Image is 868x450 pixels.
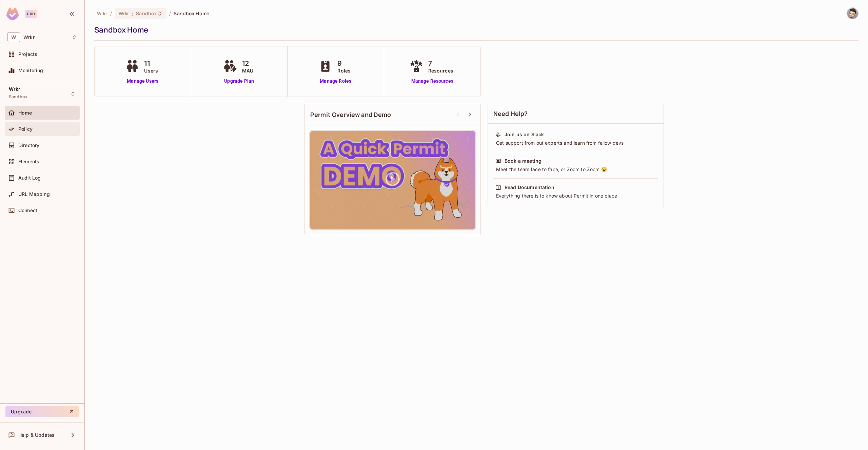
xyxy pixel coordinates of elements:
span: Workspace: Wrkr [23,35,35,40]
span: Connect [18,208,37,213]
img: SReyMgAAAABJRU5ErkJggg== [6,7,19,20]
span: Home [18,110,32,116]
span: 12 [242,58,253,68]
span: Audit Log [18,175,41,181]
span: W [7,32,20,42]
span: Sandbox Home [174,10,209,17]
div: Read Documentation [505,184,554,191]
div: Get support from out experts and learn from fellow devs [495,140,656,146]
div: Meet the team face to face, or Zoom to Zoom 😉 [495,166,656,173]
div: Join us on Slack [505,131,544,138]
a: Manage Resources [408,78,457,85]
span: Elements [18,159,39,164]
span: the active workspace [97,10,107,17]
a: Manage Users [124,78,161,85]
span: Wrkr [119,10,129,17]
div: Sandbox Home [94,25,855,35]
span: 9 [337,58,351,68]
div: Book a meeting [505,158,541,164]
a: Upgrade Plan [222,78,257,85]
span: Sandbox [136,10,157,17]
span: Wrkr [9,86,21,92]
span: MAU [242,67,253,74]
li: / [169,10,171,17]
li: / [110,10,112,17]
span: 11 [144,58,158,68]
span: Resources [428,67,453,74]
span: Help & Updates [18,432,55,438]
button: Upgrade [5,406,79,417]
span: URL Mapping [18,191,50,197]
span: Users [144,67,158,74]
span: Policy [18,126,33,132]
span: : [131,11,134,16]
img: Alan Terriaga [847,8,858,19]
span: Roles [337,67,351,74]
span: Permit Overview and Demo [310,110,391,119]
span: Projects [18,52,37,57]
span: 7 [428,58,453,68]
span: Need Help? [493,109,528,118]
div: Pro [25,10,37,18]
div: Everything there is to know about Permit in one place [495,192,656,199]
span: Directory [18,143,39,148]
span: Monitoring [18,68,43,73]
a: Manage Roles [317,78,354,85]
span: Sandbox [9,94,27,100]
